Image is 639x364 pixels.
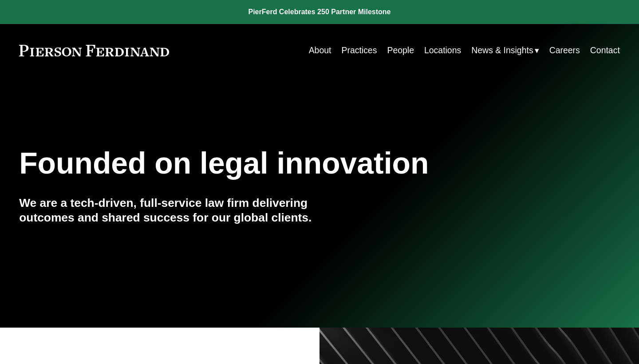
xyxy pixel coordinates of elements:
a: Locations [424,42,461,59]
a: Practices [341,42,377,59]
span: News & Insights [471,43,533,58]
h1: Founded on legal innovation [19,146,520,181]
a: About [309,42,331,59]
a: Careers [549,42,580,59]
h4: We are a tech-driven, full-service law firm delivering outcomes and shared success for our global... [19,196,319,226]
a: folder dropdown [471,42,539,59]
a: People [387,42,414,59]
a: Contact [590,42,620,59]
